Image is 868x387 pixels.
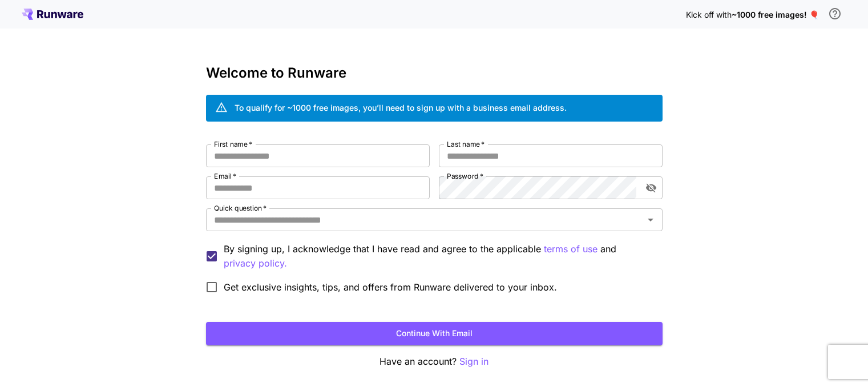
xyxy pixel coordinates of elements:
button: By signing up, I acknowledge that I have read and agree to the applicable terms of use and [224,256,287,271]
p: privacy policy. [224,256,287,271]
p: terms of use [544,242,597,256]
h3: Welcome to Runware [206,65,663,81]
button: Sign in [459,354,488,369]
button: toggle password visibility [641,178,661,198]
span: Get exclusive insights, tips, and offers from Runware delivered to your inbox. [224,280,557,294]
button: Continue with email [206,322,663,345]
label: Quick question [214,203,267,213]
button: By signing up, I acknowledge that I have read and agree to the applicable and privacy policy. [544,242,597,256]
p: Have an account? [206,354,663,369]
button: Open [643,212,659,228]
button: In order to qualify for free credit, you need to sign up with a business email address and click ... [823,2,846,25]
span: ~1000 free images! 🎈 [732,10,819,19]
label: Email [214,171,236,181]
label: Last name [447,139,485,149]
label: First name [214,139,252,149]
label: Password [447,171,483,181]
div: To qualify for ~1000 free images, you’ll need to sign up with a business email address. [235,102,567,114]
span: Kick off with [686,10,732,19]
p: By signing up, I acknowledge that I have read and agree to the applicable and [224,242,653,271]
